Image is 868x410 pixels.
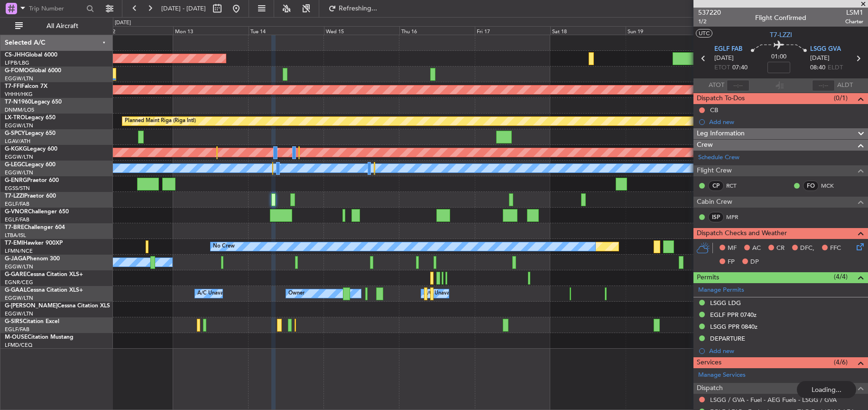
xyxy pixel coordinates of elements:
div: LSGG LDG [710,299,741,307]
span: ATOT [709,81,724,90]
div: FO [803,181,819,191]
span: LX-TRO [5,115,25,121]
span: T7-N1960 [5,99,31,105]
span: G-VNOR [5,209,28,215]
a: EGGW/LTN [5,153,33,161]
div: No Crew [213,239,235,254]
a: EGLF/FAB [5,326,29,333]
a: G-LEGCLegacy 600 [5,162,55,168]
div: EGLF PPR 0740z [710,311,757,319]
div: Mon 13 [173,26,249,35]
div: Tue 14 [249,26,324,35]
span: G-ENRG [5,178,27,183]
div: Sat 18 [550,26,626,35]
div: Loading... [797,381,856,398]
a: EGLF/FAB [5,216,29,223]
span: FFC [830,244,841,253]
a: RCT [726,181,748,190]
div: Add new [709,118,863,126]
div: ISP [708,212,724,222]
div: Add new [709,347,863,355]
a: LFPB/LBG [5,59,29,67]
div: Planned Maint Riga (Riga Intl) [125,114,196,128]
div: [DATE] [115,19,131,27]
div: Sun 12 [98,26,173,35]
a: G-FOMOGlobal 6000 [5,68,61,74]
span: [DATE] - [DATE] [161,4,206,13]
span: ETOT [714,63,730,73]
a: LFMD/CEQ [5,342,32,349]
span: FP [728,257,735,267]
span: G-[PERSON_NAME] [5,303,57,309]
span: Services [697,357,721,368]
input: --:-- [727,80,749,91]
span: G-SPCY [5,131,25,136]
span: T7-BRE [5,225,24,230]
span: Crew [697,140,713,151]
div: Fri 17 [475,26,550,35]
a: G-GARECessna Citation XLS+ [5,272,83,277]
a: CS-JHHGlobal 6000 [5,52,57,58]
a: G-KGKGLegacy 600 [5,146,57,152]
span: EGLF FAB [714,45,742,54]
div: Flight Confirmed [755,13,806,23]
span: Dispatch [697,383,723,394]
a: G-SPCYLegacy 650 [5,131,55,136]
span: Charter [845,18,863,26]
a: Manage Permits [698,286,744,295]
span: Leg Information [697,128,745,139]
span: T7-LZZI [5,193,24,199]
a: EGNR/CEG [5,279,33,286]
a: T7-BREChallenger 604 [5,225,65,230]
span: CS-JHH [5,52,25,58]
span: DP [750,257,759,267]
span: (4/6) [834,357,848,367]
span: All Aircraft [25,23,100,29]
a: MCK [821,181,842,190]
button: UTC [696,29,712,38]
span: G-SIRS [5,319,23,324]
div: Wed 15 [324,26,399,35]
span: Flight Crew [697,165,732,176]
a: EGSS/STN [5,185,30,192]
button: All Aircraft [10,19,103,34]
span: G-LEGC [5,162,25,168]
span: ELDT [828,63,843,73]
a: G-[PERSON_NAME]Cessna Citation XLS [5,303,110,309]
a: EGGW/LTN [5,122,33,129]
span: G-JAGA [5,256,27,262]
span: [DATE] [714,54,734,63]
a: T7-EMIHawker 900XP [5,240,63,246]
span: T7-FFI [5,84,21,89]
a: EGGW/LTN [5,169,33,176]
span: LSGG GVA [810,45,841,54]
a: G-JAGAPhenom 300 [5,256,60,262]
span: (0/1) [834,93,848,103]
span: AC [752,244,761,253]
a: LFMN/NCE [5,248,33,255]
span: T7-EMI [5,240,23,246]
input: Trip Number [29,1,83,16]
span: T7-LZZI [770,30,792,40]
span: Dispatch To-Dos [697,93,745,104]
span: LSM1 [845,8,863,18]
a: G-ENRGPraetor 600 [5,178,59,183]
a: T7-FFIFalcon 7X [5,84,47,89]
a: G-VNORChallenger 650 [5,209,69,215]
div: DEPARTURE [710,334,745,343]
span: G-FOMO [5,68,29,74]
a: LGAV/ATH [5,138,30,145]
a: EGLF/FAB [5,200,29,208]
a: G-SIRSCitation Excel [5,319,59,324]
a: LSGG / GVA - Fuel - AEG Fuels - LSGG / GVA [710,396,837,404]
span: G-GARE [5,272,27,277]
a: LX-TROLegacy 650 [5,115,55,121]
a: T7-N1960Legacy 650 [5,99,62,105]
div: A/C Unavailable [197,286,237,301]
span: G-KGKG [5,146,27,152]
a: T7-LZZIPraetor 600 [5,193,56,199]
span: 01:00 [771,52,786,62]
span: G-GAAL [5,287,27,293]
span: Refreshing... [338,5,378,12]
div: Thu 16 [399,26,475,35]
